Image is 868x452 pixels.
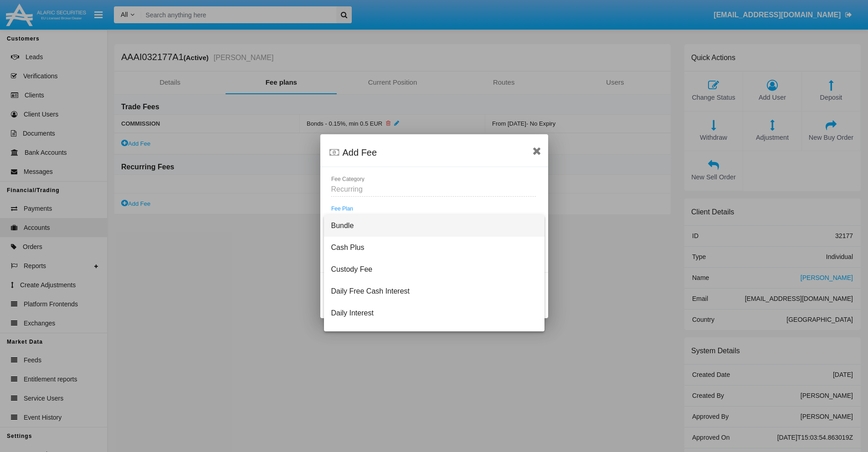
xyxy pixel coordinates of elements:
span: Bundle [331,215,537,237]
span: Custody Fee [331,259,537,280]
span: Daily Interest [331,302,537,324]
span: Cash Plus [331,237,537,259]
span: Daily Free Cash Interest [331,280,537,302]
span: Dividend [331,324,537,346]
